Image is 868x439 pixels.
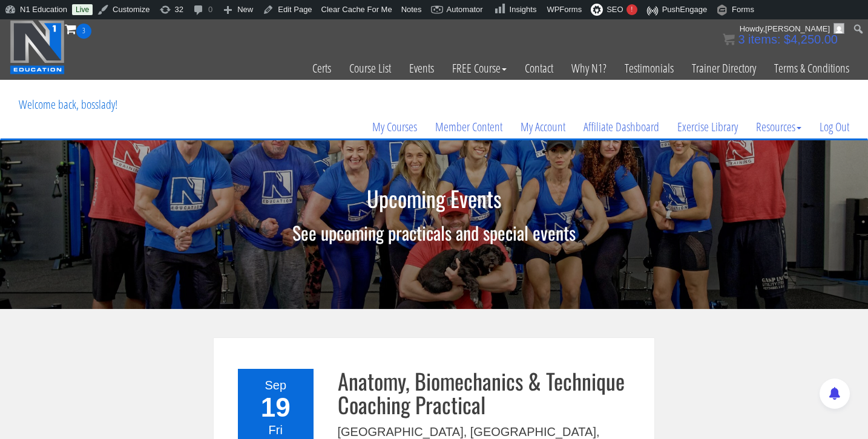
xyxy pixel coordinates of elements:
[748,33,780,46] span: items:
[765,24,830,33] span: [PERSON_NAME]
[516,39,562,98] a: Contact
[245,421,306,439] div: Fri
[562,39,616,98] a: Why N1?
[338,369,637,417] h3: Anatomy, Biomechanics & Technique Coaching Practical
[65,21,91,37] a: 3
[443,39,516,98] a: FREE Course
[76,24,91,39] span: 3
[511,98,574,156] a: My Account
[765,39,858,98] a: Terms & Conditions
[510,5,537,14] span: Insights
[340,39,400,98] a: Course List
[784,33,838,46] bdi: 4,250.00
[245,394,306,421] div: 19
[574,98,668,156] a: Affiliate Dashboard
[72,4,93,15] a: Live
[668,98,747,156] a: Exercise Library
[212,186,656,210] h1: Upcoming Events
[616,39,683,98] a: Testimonials
[626,4,637,15] div: !
[810,98,858,156] a: Log Out
[363,98,426,156] a: My Courses
[206,223,662,242] h2: See upcoming practicals and special events
[245,376,306,394] div: Sep
[400,39,443,98] a: Events
[747,98,810,156] a: Resources
[738,33,745,46] span: 3
[10,20,65,74] img: n1-education
[683,39,765,98] a: Trainer Directory
[784,33,791,46] span: $
[10,80,127,129] p: Welcome back, bosslady!
[426,98,511,156] a: Member Content
[735,19,849,39] a: Howdy,
[607,5,623,14] span: SEO
[723,33,838,46] a: 3 items: $4,250.00
[723,33,735,45] img: icon11.png
[303,39,340,98] a: Certs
